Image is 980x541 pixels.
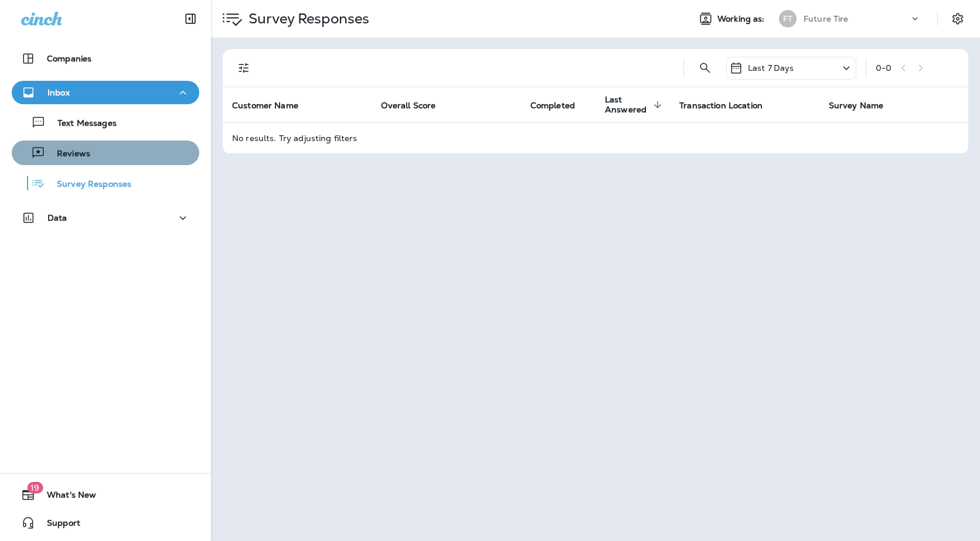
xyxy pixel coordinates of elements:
button: Settings [947,8,968,29]
p: Companies [47,54,91,63]
button: Data [12,206,199,230]
p: Survey Responses [244,10,369,28]
p: Text Messages [46,118,117,129]
p: Last 7 Days [748,63,794,73]
span: Completed [530,101,575,111]
span: What's New [35,490,96,504]
p: Inbox [47,88,70,97]
span: Transaction Location [679,100,778,111]
span: Support [35,518,80,532]
p: Future Tire [804,14,849,23]
p: Reviews [45,149,90,160]
span: Working as: [717,14,767,24]
button: 19What's New [12,483,199,506]
button: Reviews [12,141,199,165]
button: Text Messages [12,110,199,135]
button: Survey Responses [12,171,199,196]
span: Last Answered [605,95,650,115]
td: No results. Try adjusting filters [223,122,968,153]
span: 19 [27,482,43,494]
button: Collapse Sidebar [174,7,207,30]
span: Transaction Location [679,101,763,111]
p: Survey Responses [45,179,131,190]
span: Overall Score [381,101,435,111]
span: Survey Name [829,100,899,111]
button: Filters [232,56,256,80]
button: Inbox [12,81,199,104]
div: FT [779,10,797,28]
span: Last Answered [605,95,665,115]
span: Survey Name [829,101,884,111]
span: Customer Name [232,101,298,111]
div: 0 - 0 [876,63,891,73]
button: Support [12,511,199,535]
span: Customer Name [232,100,314,111]
button: Search Survey Responses [693,56,717,80]
span: Completed [530,100,590,111]
span: Overall Score [381,100,451,111]
button: Companies [12,47,199,70]
p: Data [47,213,67,222]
